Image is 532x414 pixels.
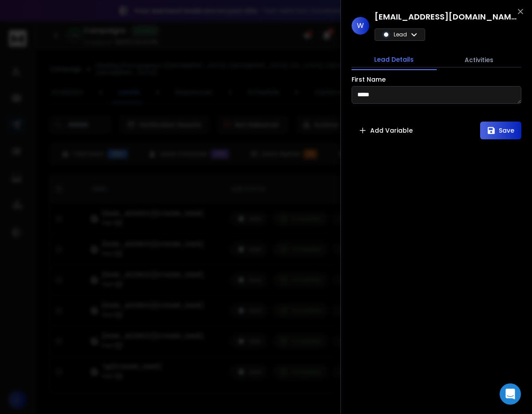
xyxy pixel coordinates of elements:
[437,50,522,70] button: Activities
[352,122,420,139] button: Add Variable
[480,122,521,139] button: Save
[500,383,521,405] div: Open Intercom Messenger
[375,11,516,23] h1: [EMAIL_ADDRESS][DOMAIN_NAME]
[394,31,407,38] p: Lead
[352,50,437,70] button: Lead Details
[352,76,386,83] label: First Name
[352,17,369,35] span: W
